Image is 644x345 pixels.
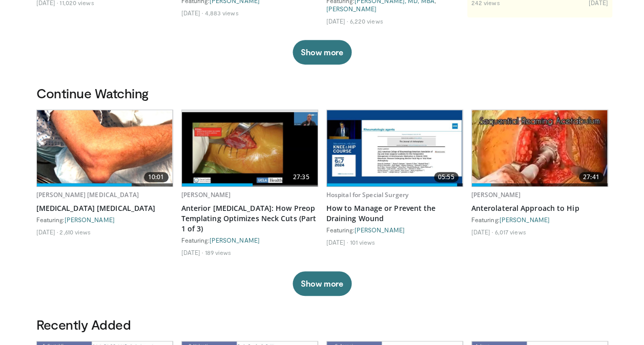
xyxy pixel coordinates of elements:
a: [PERSON_NAME] [MEDICAL_DATA] [36,190,139,199]
img: 5aec72b5-524b-45a8-aa48-d08c8053b7b7.620x360_q85_upscale.jpg [182,112,318,185]
li: 6,220 views [349,17,383,25]
li: 189 views [204,248,231,256]
span: 27:41 [579,172,604,182]
a: [PERSON_NAME] [355,226,405,233]
li: [DATE] [471,228,493,236]
div: Featuring: [326,226,463,234]
li: [DATE] [326,17,348,25]
a: [PERSON_NAME] [210,236,260,244]
li: 101 views [349,238,375,246]
a: How to Manage or Prevent the Draining Wound [326,203,463,224]
a: 27:41 [472,110,608,186]
li: 2,610 views [59,228,91,236]
li: [DATE] [181,9,203,17]
a: [PERSON_NAME] [65,216,115,223]
a: [PERSON_NAME] [500,216,550,223]
a: [MEDICAL_DATA] [MEDICAL_DATA] [36,203,173,213]
span: 10:01 [144,172,169,182]
a: 10:01 [37,110,173,186]
img: 04dc894d-c1b4-47fb-aa86-e9435c337761.620x360_q85_upscale.jpg [472,110,608,186]
button: Show more [293,271,351,296]
a: [PERSON_NAME] [326,5,377,12]
div: Featuring: [181,236,318,244]
a: [PERSON_NAME] [471,190,521,199]
li: [DATE] [326,238,348,246]
button: Show more [293,40,351,64]
div: Featuring: [471,215,608,224]
a: 05:55 [327,110,463,186]
li: 6,017 views [494,228,526,236]
a: 27:35 [182,110,318,186]
a: Hospital for Special Surgery [326,190,408,199]
li: [DATE] [181,248,203,256]
a: Anterior [MEDICAL_DATA]: How Preop Templating Optimizes Neck Cuts (Part 1 of 3) [181,203,318,234]
span: 27:35 [289,172,314,182]
li: [DATE] [36,228,58,236]
h3: Recently Added [36,316,608,333]
div: Featuring: [36,215,173,224]
li: 4,883 views [204,9,238,17]
a: [PERSON_NAME] [181,190,231,199]
h3: Continue Watching [36,85,608,101]
span: 05:55 [434,172,459,182]
img: 2cdddc7c-1860-4ce9-baa2-963cd5f509ba.620x360_q85_upscale.jpg [327,110,463,186]
img: 4604ab6c-fa95-4833-9a8b-45f7116a0c55.620x360_q85_upscale.jpg [37,110,173,186]
a: Anterolateral Approach to Hip [471,203,608,213]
